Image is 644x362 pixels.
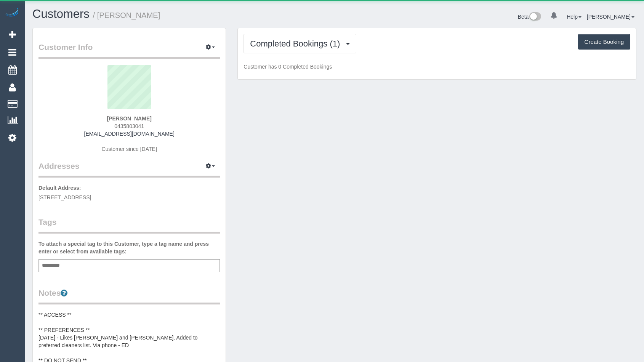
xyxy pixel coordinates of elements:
legend: Tags [38,216,220,234]
p: Customer has 0 Completed Bookings [244,63,630,70]
strong: [PERSON_NAME] [107,115,151,122]
label: Default Address: [38,184,81,192]
span: Completed Bookings (1) [250,39,344,48]
a: Help [567,14,582,20]
span: Customer since [DATE] [102,146,157,152]
legend: Customer Info [38,42,220,59]
span: [STREET_ADDRESS] [38,194,91,200]
label: To attach a special tag to this Customer, type a tag name and press enter or select from availabl... [38,240,220,255]
a: Beta [518,14,541,20]
a: Customers [32,7,90,21]
a: [PERSON_NAME] [587,14,634,20]
span: 0435803041 [114,123,144,129]
button: Completed Bookings (1) [244,34,356,53]
button: Create Booking [578,34,630,50]
a: [EMAIL_ADDRESS][DOMAIN_NAME] [84,131,175,137]
small: / [PERSON_NAME] [93,11,160,19]
legend: Notes [38,287,220,304]
img: Automaid Logo [5,8,20,18]
img: New interface [529,12,541,22]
